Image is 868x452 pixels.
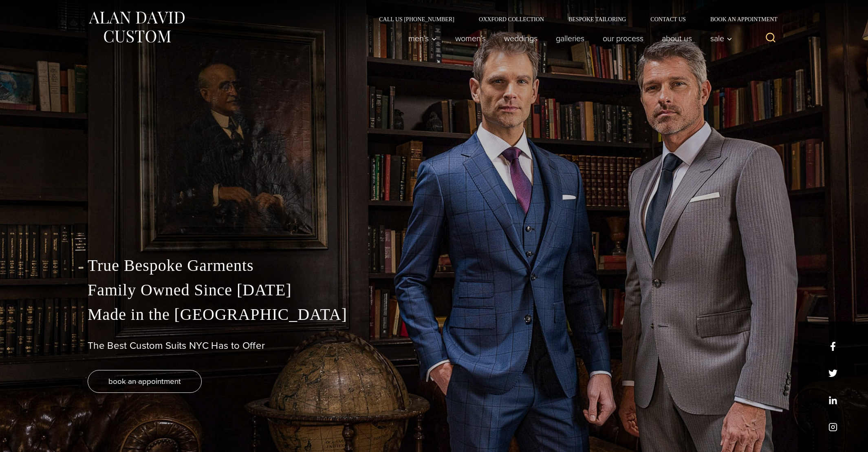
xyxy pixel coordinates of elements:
a: Galleries [547,30,594,47]
a: Women’s [446,30,495,47]
a: instagram [828,423,837,432]
a: facebook [828,342,837,351]
h1: The Best Custom Suits NYC Has to Offer [88,340,780,352]
img: Alan David Custom [88,9,185,45]
a: Book an Appointment [698,16,780,22]
a: Oxxford Collection [467,16,556,22]
nav: Secondary Navigation [367,16,780,22]
nav: Primary Navigation [399,30,737,47]
a: About Us [653,30,701,47]
a: Our Process [594,30,653,47]
button: View Search Form [761,29,780,48]
a: x/twitter [828,369,837,378]
a: Bespoke Tailoring [556,16,638,22]
a: Contact Us [638,16,698,22]
span: book an appointment [108,375,181,387]
a: weddings [495,30,547,47]
a: linkedin [828,396,837,405]
p: True Bespoke Garments Family Owned Since [DATE] Made in the [GEOGRAPHIC_DATA] [88,253,780,327]
a: Call Us [PHONE_NUMBER] [367,16,467,22]
a: book an appointment [88,370,202,393]
span: Men’s [408,34,437,42]
span: Sale [710,34,732,42]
